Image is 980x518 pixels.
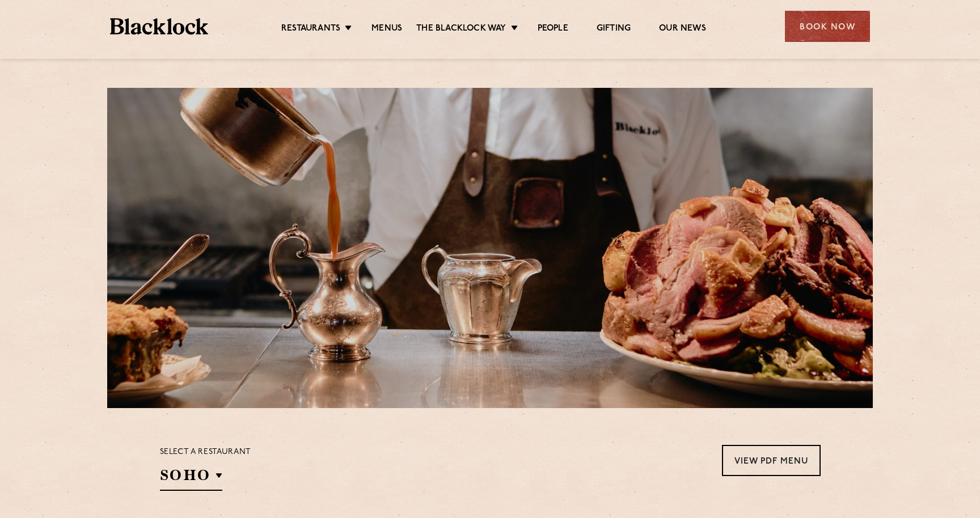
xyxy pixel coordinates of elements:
[371,23,402,36] a: Menus
[659,23,706,36] a: Our News
[160,465,222,491] h2: SOHO
[160,445,251,460] p: Select a restaurant
[538,23,568,36] a: People
[722,445,821,476] a: View PDF Menu
[785,11,870,42] div: Book Now
[416,23,506,36] a: The Blacklock Way
[597,23,631,36] a: Gifting
[110,18,208,35] img: BL_Textured_Logo-footer-cropped.svg
[281,23,340,36] a: Restaurants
